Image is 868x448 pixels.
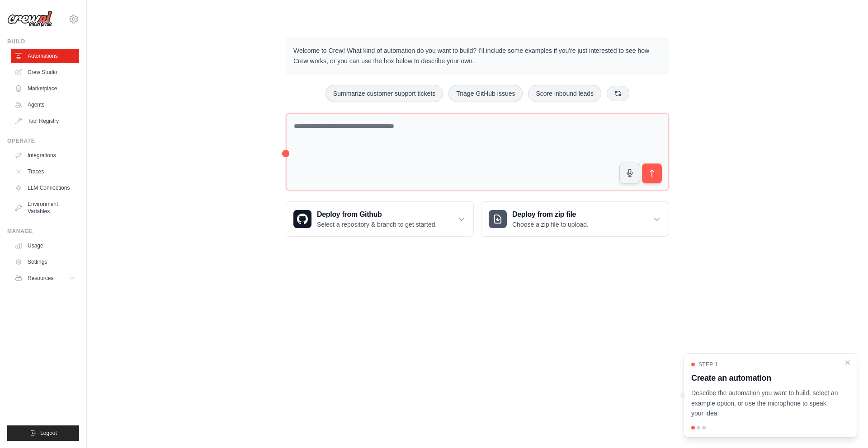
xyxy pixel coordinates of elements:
button: Logout [7,425,79,441]
p: Choose a zip file to upload. [512,220,589,229]
a: Integrations [11,148,79,163]
a: LLM Connections [11,181,79,195]
a: Marketplace [11,81,79,96]
h3: Deploy from zip file [512,209,589,220]
div: Operate [7,137,79,145]
a: Environment Variables [11,197,79,219]
a: Tool Registry [11,114,79,128]
button: Score inbound leads [528,85,601,102]
a: Usage [11,238,79,253]
h3: Deploy from Github [317,209,437,220]
button: Summarize customer support tickets [325,85,443,102]
h3: Create an automation [691,372,839,384]
div: Manage [7,228,79,235]
button: Close walkthrough [844,359,851,366]
span: Step 1 [698,361,718,368]
p: Describe the automation you want to build, select an example option, or use the microphone to spe... [691,388,839,419]
p: Welcome to Crew! What kind of automation do you want to build? I'll include some examples if you'... [293,46,661,66]
span: Logout [40,429,57,437]
button: Triage GitHub issues [448,85,523,102]
span: Resources [28,275,53,282]
button: Resources [11,271,79,285]
a: Traces [11,164,79,179]
a: Agents [11,98,79,112]
a: Settings [11,255,79,269]
div: Build [7,38,79,45]
img: Logo [7,10,52,28]
a: Crew Studio [11,65,79,79]
a: Automations [11,49,79,63]
p: Select a repository & branch to get started. [317,220,437,229]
